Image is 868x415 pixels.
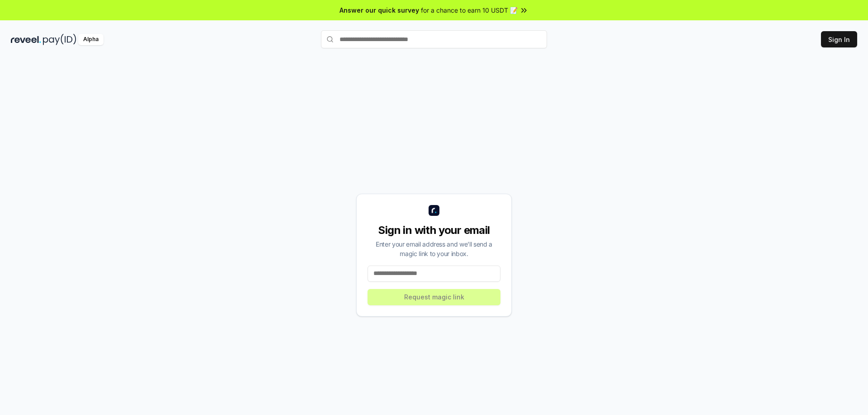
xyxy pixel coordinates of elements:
div: Alpha [78,34,104,45]
div: Enter your email address and we’ll send a magic link to your inbox. [368,239,500,258]
span: for a chance to earn 10 USDT 📝 [421,5,518,15]
img: logo_small [429,205,439,216]
button: Sign In [821,31,857,47]
div: Sign in with your email [368,223,500,238]
span: Answer our quick survey [340,5,419,15]
img: pay_id [43,34,76,45]
img: reveel_dark [11,34,41,45]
